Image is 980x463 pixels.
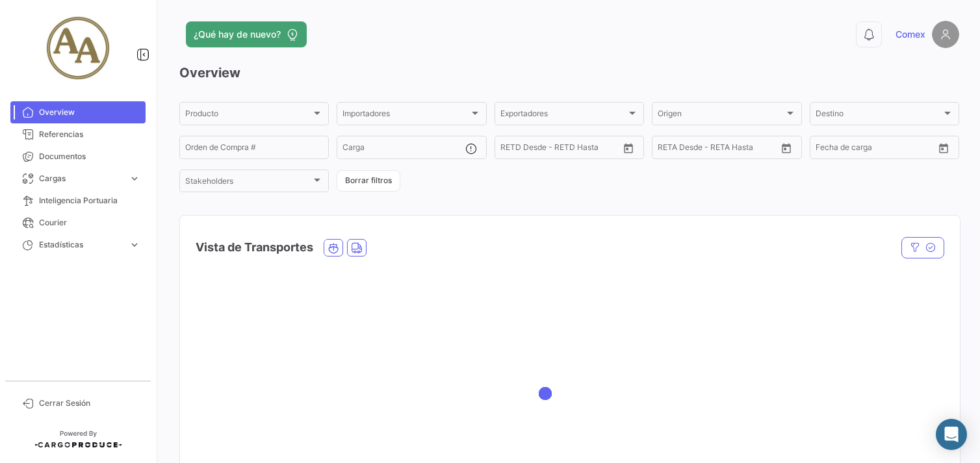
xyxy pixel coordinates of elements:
span: expand_more [129,173,140,184]
input: Desde [816,145,839,154]
a: Courier [10,212,146,234]
input: Hasta [533,145,589,154]
span: Overview [39,106,140,118]
input: Hasta [848,145,905,154]
span: Cargas [39,173,123,184]
div: Abrir Intercom Messenger [936,419,967,450]
button: Open calendar [777,138,796,158]
span: Courier [39,217,140,229]
button: Open calendar [934,138,953,158]
span: Comex [896,28,925,41]
input: Desde [500,145,524,154]
h3: Overview [179,64,959,82]
span: ¿Qué hay de nuevo? [194,28,281,41]
span: Inteligencia Portuaria [39,195,140,206]
a: Overview [10,101,146,123]
span: Documentos [39,151,140,162]
h4: Vista de Transportes [196,238,313,257]
span: Origen [658,111,784,120]
span: Referencias [39,129,140,140]
button: ¿Qué hay de nuevo? [186,21,307,47]
span: Exportadores [500,111,626,120]
span: Estadísticas [39,239,123,251]
img: 852fc388-10ad-47fd-b232-e98225ca49a8.jpg [45,16,110,81]
span: Stakeholders [185,179,311,188]
span: Destino [816,111,942,120]
a: Documentos [10,145,146,168]
span: Importadores [342,111,469,120]
a: Inteligencia Portuaria [10,190,146,212]
button: Borrar filtros [337,170,400,192]
span: Cerrar Sesión [39,397,140,409]
button: Ocean [324,240,342,256]
input: Hasta [690,145,747,154]
button: Open calendar [619,138,638,158]
span: expand_more [129,239,140,251]
a: Referencias [10,123,146,145]
input: Desde [658,145,681,154]
img: placeholder-user.png [932,21,959,48]
button: Land [348,240,366,256]
span: Producto [185,111,311,120]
